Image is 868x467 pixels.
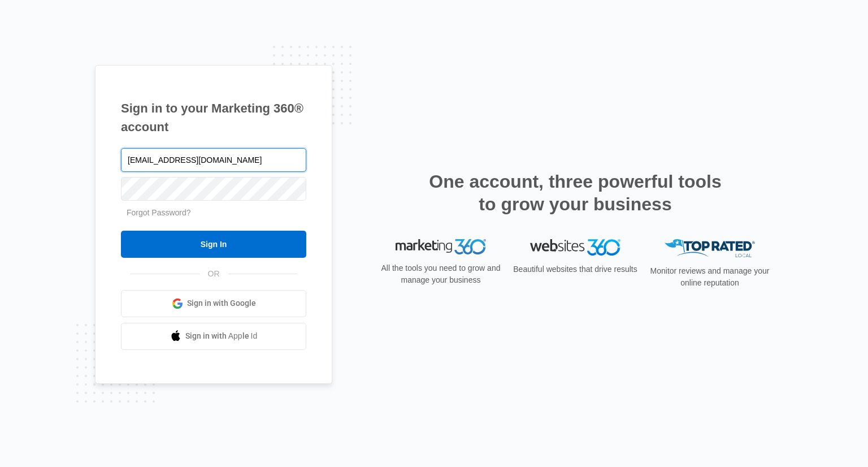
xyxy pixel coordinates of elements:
[377,262,504,286] p: All the tools you need to grow and manage your business
[426,170,725,215] h2: One account, three powerful tools to grow your business
[121,290,306,317] a: Sign in with Google
[121,99,306,136] h1: Sign in to your Marketing 360® account
[121,231,306,258] input: Sign In
[200,268,228,280] span: OR
[127,208,191,217] a: Forgot Password?
[512,263,639,275] p: Beautiful websites that drive results
[185,330,258,342] span: Sign in with Apple Id
[121,148,306,172] input: Email
[121,323,306,350] a: Sign in with Apple Id
[396,239,486,255] img: Marketing 360
[646,265,773,289] p: Monitor reviews and manage your online reputation
[530,239,620,256] img: Websites 360
[665,239,755,258] img: Top Rated Local
[187,297,256,309] span: Sign in with Google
